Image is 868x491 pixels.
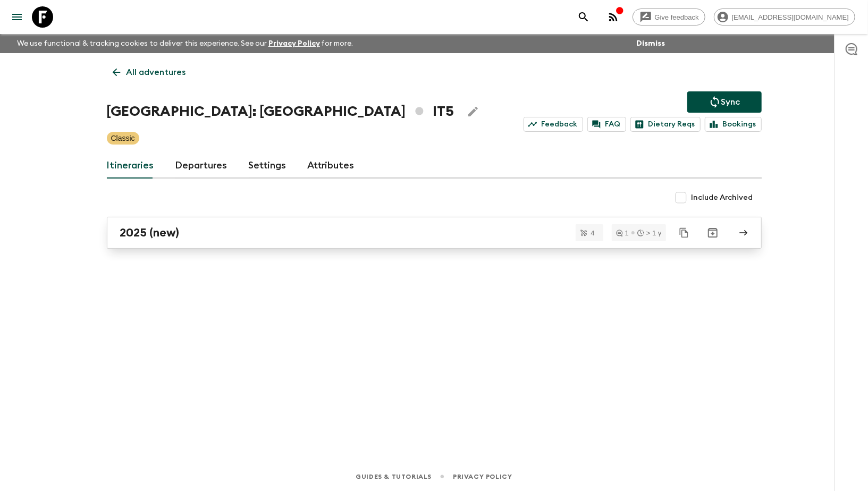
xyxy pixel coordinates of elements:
a: Privacy Policy [268,40,320,47]
div: [EMAIL_ADDRESS][DOMAIN_NAME] [714,9,855,26]
h1: [GEOGRAPHIC_DATA]: [GEOGRAPHIC_DATA] IT5 [107,101,454,122]
a: Guides & Tutorials [356,471,432,482]
a: Give feedback [633,9,705,26]
button: search adventures [573,6,594,28]
a: Privacy Policy [453,471,512,482]
a: Attributes [308,153,355,179]
p: Classic [111,133,135,143]
span: 4 [584,230,601,236]
button: Duplicate [675,223,694,242]
button: Sync adventure departures to the booking engine [687,91,762,113]
a: Bookings [705,117,762,132]
button: Dismiss [634,36,668,51]
span: Give feedback [649,13,705,21]
div: 1 [616,230,629,236]
button: Archive [702,222,723,243]
button: Edit Adventure Title [462,101,484,122]
div: > 1 y [637,230,662,236]
a: Dietary Reqs [630,117,701,132]
span: Include Archived [692,192,753,203]
p: All adventures [127,66,186,79]
a: FAQ [587,117,626,132]
p: Sync [721,96,740,108]
button: menu [6,6,28,28]
p: We use functional & tracking cookies to deliver this experience. See our for more. [13,34,358,53]
a: Departures [175,153,227,179]
a: Itineraries [107,153,154,179]
a: Feedback [524,117,583,132]
span: [EMAIL_ADDRESS][DOMAIN_NAME] [726,13,855,21]
a: 2025 (new) [107,217,762,249]
a: Settings [249,153,286,179]
a: All adventures [107,62,192,83]
h2: 2025 (new) [120,226,180,240]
